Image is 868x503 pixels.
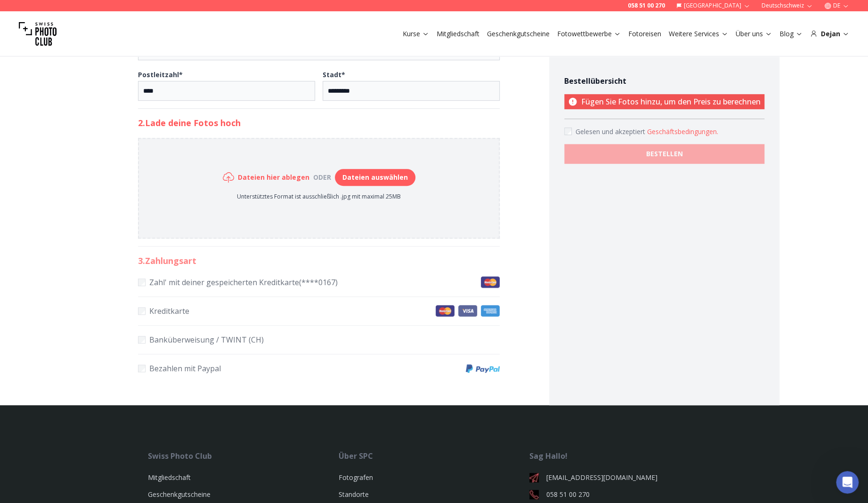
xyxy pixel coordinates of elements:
input: Enter your email [40,153,151,172]
div: Email [40,141,170,151]
a: [EMAIL_ADDRESS][DOMAIN_NAME] [529,473,720,482]
button: Blog [776,27,806,40]
button: Geschenkgutscheine [483,27,553,40]
img: Profile image for Osan [8,114,19,125]
a: Über uns [736,29,772,39]
a: Standorte [339,490,369,499]
input: Accept terms [564,128,572,135]
a: Kurse [403,29,429,39]
a: Fotowettbewerbe [557,29,621,39]
span: Gelesen und akzeptiert [576,127,647,136]
button: Mitgliedschaft [433,27,483,40]
a: Geschenkgutscheine [148,490,211,499]
h4: Bestellübersicht [564,75,764,87]
img: Swiss photo club [19,15,57,53]
b: Postleitzahl * [138,70,183,79]
a: Geschenkgutscheine [487,29,550,39]
a: Fotoreisen [628,29,661,39]
input: Postleitzahl* [138,81,315,101]
button: Fotoreisen [625,27,665,40]
p: Vor 45m aktiv [46,12,89,21]
iframe: Intercom live chat [836,471,859,494]
a: Mitgliedschaft [148,473,191,482]
a: Fotografen [339,473,373,482]
img: Profile image for Osan [27,5,42,20]
a: 058 51 00 270 [628,2,665,9]
b: BESTELLEN [646,149,683,159]
div: Osan • Vor 24m [15,105,61,111]
h2: 2. Lade deine Fotos hoch [138,116,500,129]
div: Osan sagt… [8,64,181,198]
div: Über SPC [339,450,529,462]
button: Accept termsGelesen und akzeptiert [647,127,718,136]
button: Übermitteln [151,153,170,172]
a: Mitgliedschaft [437,29,479,39]
button: go back [6,4,24,22]
a: Weitere Services [669,29,728,39]
p: Unterstütztes Format ist ausschließlich .jpg mit maximal 25MB [223,193,415,200]
button: Fotowettbewerbe [553,27,625,40]
div: Swiss Photo Club [148,450,339,462]
button: Über uns [732,27,776,40]
div: Dejan [810,29,849,39]
button: Home [147,4,165,22]
a: 058 51 00 270 [529,490,720,499]
input: Stadt* [323,81,500,101]
div: oder [309,173,335,182]
b: Stadt * [323,70,345,79]
div: Hi 😀 Schön, dass du uns besuchst. Stell' uns gerne jederzeit Fragen oder hinterlasse ein Feedback... [8,64,154,103]
div: Schließen [165,4,182,21]
button: Dateien auswählen [335,169,415,186]
button: BESTELLEN [564,144,764,164]
div: Hi 😀 Schön, dass du uns besuchst. Stell' uns gerne jederzeit Fragen oder hinterlasse ein Feedback. [15,70,147,97]
button: Weitere Services [665,27,732,40]
h6: Dateien hier ablegen [238,173,309,182]
span: Osan [23,116,40,122]
p: Fügen Sie Fotos hinzu, um den Preis zu berechnen [564,94,764,109]
span: • Vor 15m [40,116,75,122]
h1: Osan [46,5,65,12]
div: Sag Hallo! [529,450,720,462]
button: Kurse [399,27,433,40]
a: Blog [779,29,803,39]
